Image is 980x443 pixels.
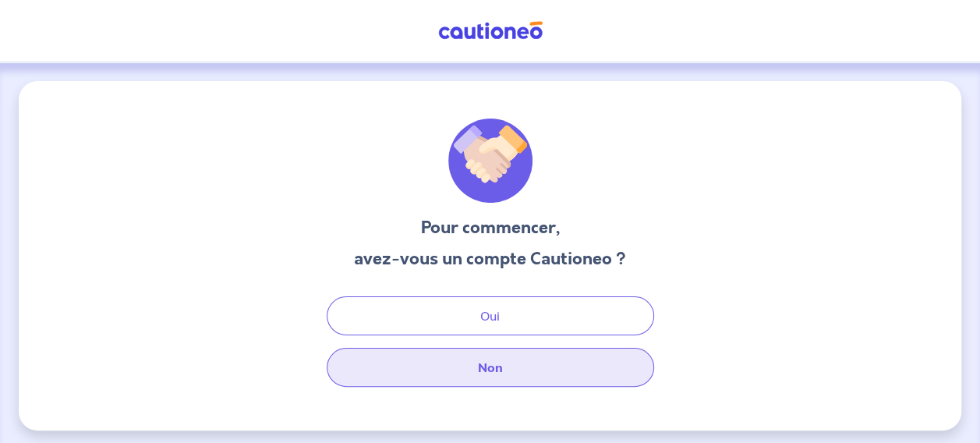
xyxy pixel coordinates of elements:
[354,246,626,271] h3: avez-vous un compte Cautioneo ?
[327,348,654,387] button: Non
[432,21,549,41] img: Cautioneo
[448,119,532,203] img: illu_welcome.svg
[354,215,626,240] h3: Pour commencer,
[327,296,654,335] button: Oui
